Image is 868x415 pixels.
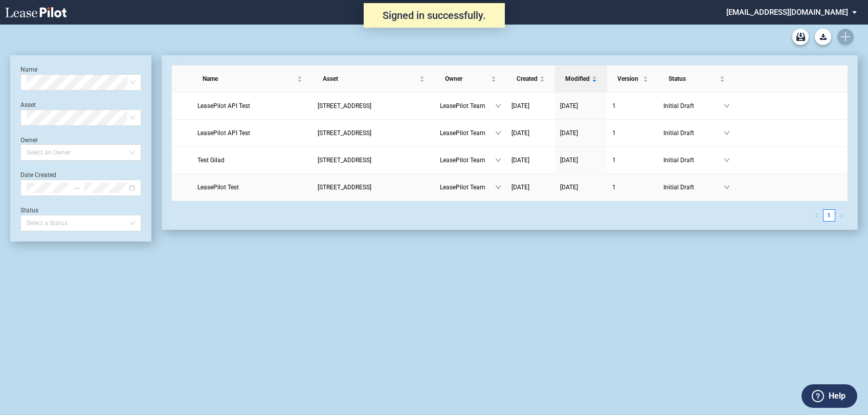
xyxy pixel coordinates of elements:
span: 1 [612,102,616,110]
label: Help [829,389,845,403]
th: Name [192,65,313,93]
button: Help [802,384,857,408]
div: Signed in successfully. [364,3,505,28]
a: Test Gilad [197,155,307,165]
label: Status [20,207,38,214]
span: down [495,103,501,109]
a: [DATE] [560,101,602,111]
a: 1 [612,182,653,192]
span: Name [203,74,295,84]
span: down [495,157,501,163]
span: 109 State Street [318,129,371,137]
a: [STREET_ADDRESS] [318,155,430,165]
span: right [839,213,844,218]
a: [STREET_ADDRESS] [318,101,430,111]
span: down [724,184,730,190]
label: Date Created [20,171,56,179]
a: [DATE] [560,155,602,165]
li: Previous Page [811,209,823,222]
span: 109 State Street [318,157,371,164]
a: Download Blank Form [815,29,831,45]
span: down [724,157,730,163]
label: Name [20,66,37,73]
th: Version [607,65,658,93]
span: 1 [612,184,616,191]
span: [DATE] [511,129,529,137]
span: [DATE] [560,184,578,191]
a: 1 [612,155,653,165]
th: Modified [555,65,607,93]
a: Archive [792,29,809,45]
a: [DATE] [511,128,550,138]
span: Initial Draft [663,155,724,165]
span: down [724,130,730,136]
span: Version [617,74,641,84]
span: [DATE] [511,102,529,110]
span: LeasePilot API Test [197,102,250,110]
span: [DATE] [560,129,578,137]
span: [DATE] [511,157,529,164]
a: LeasePilot Test [197,182,307,192]
span: down [495,130,501,136]
span: Owner [445,74,489,84]
span: LeasePilot Test [197,184,239,191]
span: Modified [565,74,590,84]
th: Asset [313,65,435,93]
span: 109 State Street [318,184,371,191]
li: 1 [823,209,835,222]
a: [STREET_ADDRESS] [318,182,430,192]
span: [DATE] [560,102,578,110]
a: [STREET_ADDRESS] [318,128,430,138]
span: [DATE] [511,184,529,191]
a: [DATE] [511,155,550,165]
a: [DATE] [511,182,550,192]
a: LeasePilot API Test [197,101,307,111]
span: swap-right [73,184,80,191]
th: Created [506,65,555,93]
a: 1 [612,101,653,111]
label: Asset [20,101,36,108]
span: Created [517,74,538,84]
th: Status [658,65,735,93]
a: [DATE] [511,101,550,111]
span: down [495,184,501,190]
a: 1 [612,128,653,138]
a: LeasePilot API Test [197,128,307,138]
span: LeasePilot API Test [197,129,250,137]
span: to [73,184,80,191]
a: 1 [824,210,835,221]
span: 109 State Street [318,102,371,110]
span: Initial Draft [663,182,724,192]
span: LeasePilot Team [440,155,495,165]
span: Status [669,74,718,84]
a: [DATE] [560,182,602,192]
th: Owner [435,65,506,93]
button: left [811,209,823,222]
span: LeasePilot Team [440,128,495,138]
a: [DATE] [560,128,602,138]
li: Next Page [835,209,848,222]
span: Initial Draft [663,128,724,138]
span: Initial Draft [663,101,724,111]
span: LeasePilot Team [440,101,495,111]
span: 1 [612,129,616,137]
button: right [835,209,848,222]
span: down [724,103,730,109]
label: Owner [20,137,38,144]
span: [DATE] [560,157,578,164]
span: Test Gilad [197,157,225,164]
span: 1 [612,157,616,164]
span: LeasePilot Team [440,182,495,192]
span: Asset [323,74,417,84]
span: left [814,213,819,218]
